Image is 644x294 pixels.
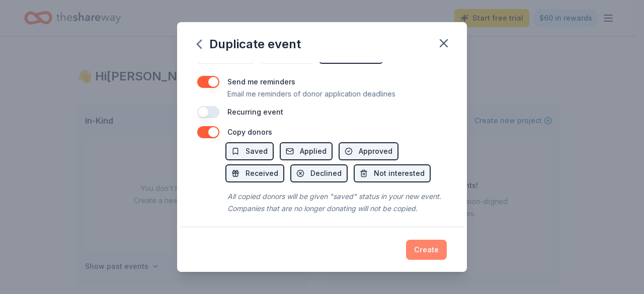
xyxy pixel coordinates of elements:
[290,164,348,182] button: Declined
[225,142,274,160] button: Saved
[227,88,395,100] p: Email me reminders of donor application deadlines
[225,188,447,217] div: All copied donors will be given "saved" status in your new event. Companies that are no longer do...
[280,142,333,160] button: Applied
[246,167,278,179] span: Received
[374,167,425,179] span: Not interested
[354,164,431,182] button: Not interested
[300,145,327,157] span: Applied
[246,145,268,157] span: Saved
[227,128,272,136] label: Copy donors
[227,108,283,116] label: Recurring event
[310,167,342,179] span: Declined
[359,145,392,157] span: Approved
[339,142,398,160] button: Approved
[227,77,295,86] label: Send me reminders
[197,36,301,52] div: Duplicate event
[406,240,447,260] button: Create
[225,164,284,182] button: Received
